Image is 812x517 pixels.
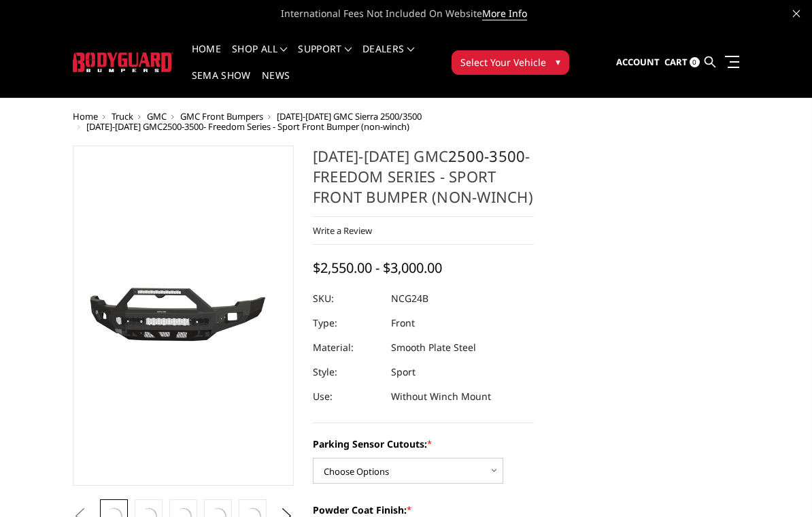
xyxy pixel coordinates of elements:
dt: Style: [313,360,381,384]
a: Write a Review [313,224,372,237]
dd: Front [391,311,415,335]
span: [DATE]-[DATE] GMC - Freedom Series - Sport Front Bumper (non-winch) [86,120,409,133]
a: 2024-2025 GMC 2500-3500 - Freedom Series - Sport Front Bumper (non-winch) [73,146,294,486]
h1: [DATE]-[DATE] GMC - Freedom Series - Sport Front Bumper (non-winch) [313,146,534,217]
a: 2500-3500 [163,120,203,133]
dd: Smooth Plate Steel [391,335,476,360]
span: ▾ [556,54,560,69]
a: More Info [482,7,527,20]
a: Support [298,44,352,71]
dt: SKU: [313,286,381,311]
a: News [262,71,290,97]
a: Account [616,44,660,81]
label: Powder Coat Finish: [313,503,534,517]
a: Dealers [362,44,414,71]
a: GMC [147,110,167,122]
span: 0 [690,57,700,67]
button: Select Your Vehicle [452,50,569,75]
img: 2024-2025 GMC 2500-3500 - Freedom Series - Sport Front Bumper (non-winch) [77,266,290,365]
dt: Type: [313,311,381,335]
dd: NCG24B [391,286,428,311]
span: Account [616,56,660,68]
a: Home [192,44,221,71]
a: SEMA Show [192,71,251,97]
dt: Material: [313,335,381,360]
a: Truck [112,110,133,122]
dd: Without Winch Mount [391,384,491,409]
span: $2,550.00 - $3,000.00 [313,258,442,277]
a: Home [73,110,98,122]
a: shop all [232,44,287,71]
a: [DATE]-[DATE] GMC Sierra 2500/3500 [277,110,422,122]
a: 2500-3500 [448,146,525,166]
dd: Sport [391,360,416,384]
span: Cart [664,56,688,68]
label: Parking Sensor Cutouts: [313,437,534,451]
img: BODYGUARD BUMPERS [73,52,173,72]
dt: Use: [313,384,381,409]
a: GMC Front Bumpers [180,110,263,122]
span: Select Your Vehicle [460,55,546,69]
a: Cart 0 [664,44,700,81]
